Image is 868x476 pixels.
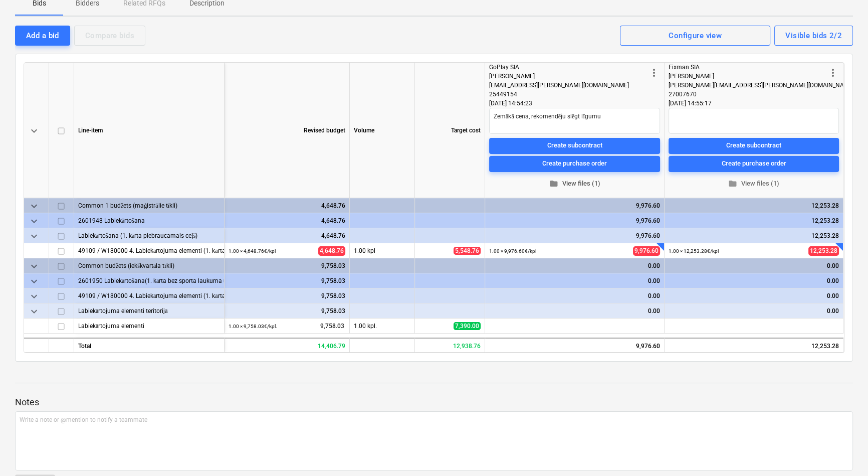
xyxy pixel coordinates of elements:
[669,138,839,154] button: Create subcontract
[669,72,827,81] div: [PERSON_NAME]
[669,29,722,42] div: Configure view
[827,67,839,79] span: more_vert
[229,213,345,228] div: 4,648.76
[78,303,220,318] div: Labiekārtojuma elementi teritorijā
[229,324,277,329] small: 1.00 × 9,758.03€ / kpl.
[454,247,481,255] span: 5,548.76
[774,26,853,46] button: Visible bids 2/2
[665,338,843,353] div: 12,253.28
[547,140,602,151] div: Create subcontract
[489,273,660,288] div: 0.00
[489,258,660,273] div: 0.00
[319,322,345,331] span: 9,758.03
[26,29,59,42] div: Add a bid
[489,90,648,99] div: 25449154
[489,82,629,89] span: [EMAIL_ADDRESS][PERSON_NAME][DOMAIN_NAME]
[78,273,220,288] div: 2601950 Labiekārtošana(1. kārta bez sporta laukuma un piebraucamā ceļa)
[489,138,660,154] button: Create subcontract
[489,108,660,134] textarea: Zemākā cena, rekomendēju slēgt līgumu
[489,228,660,243] div: 9,976.60
[785,29,842,42] div: Visible bids 2/2
[493,178,656,190] span: View files (1)
[620,26,770,46] button: Configure view
[28,200,40,212] span: keyboard_arrow_down
[78,243,220,258] div: 49109 / W180000 4. Labiekārtojuma elementi (1. kārta)
[229,273,345,288] div: 9,758.03
[229,258,345,273] div: 9,758.03
[669,258,839,273] div: 0.00
[489,156,660,172] button: Create purchase order
[15,396,853,408] p: Notes
[728,179,737,188] span: folder
[489,63,648,72] div: GoPlay SIA
[229,303,345,319] div: 9,758.03
[28,230,40,242] span: keyboard_arrow_down
[28,275,40,287] span: keyboard_arrow_down
[229,198,345,213] div: 4,648.76
[489,198,660,213] div: 9,976.60
[726,140,781,151] div: Create subcontract
[669,198,839,213] div: 12,253.28
[350,243,415,258] div: 1.00 kpl
[28,305,40,318] span: keyboard_arrow_down
[669,288,839,303] div: 0.00
[669,176,839,192] button: View files (1)
[549,179,558,188] span: folder
[454,322,481,330] span: 7,390.00
[78,228,220,243] div: Labiekārtošana (1. kārta piebraucamais ceļš)
[28,290,40,302] span: keyboard_arrow_down
[229,228,345,243] div: 4,648.76
[489,176,660,192] button: View files (1)
[350,63,415,198] div: Volume
[722,158,786,170] div: Create purchase order
[78,213,220,228] div: 2601948 Labiekārtošana
[415,338,485,353] div: 12,938.76
[74,63,225,198] div: Line-item
[74,338,225,353] div: Total
[78,288,220,303] div: 49109 / W180000 4. Labiekārtojuma elementi (1. kārta)
[542,158,607,170] div: Create purchase order
[669,156,839,172] button: Create purchase order
[229,248,276,254] small: 1.00 × 4,648.76€ / kpl
[669,90,827,99] div: 27007670
[648,67,660,79] span: more_vert
[669,273,839,288] div: 0.00
[15,26,70,46] button: Add a bid
[669,248,719,254] small: 1.00 × 12,253.28€ / kpl
[489,72,648,81] div: [PERSON_NAME]
[669,63,827,72] div: Fixman SIA
[669,303,839,319] div: 0.00
[415,63,485,198] div: Target cost
[673,178,835,190] span: View files (1)
[669,228,839,243] div: 12,253.28
[489,303,660,319] div: 0.00
[669,99,839,108] div: [DATE] 14:55:17
[489,99,660,108] div: [DATE] 14:54:23
[28,125,40,137] span: keyboard_arrow_down
[318,246,345,256] span: 4,648.76
[489,248,536,254] small: 1.00 × 9,976.60€ / kpl
[78,258,220,273] div: Common budžets (iekškvartāla tīkli)
[669,82,854,89] span: [PERSON_NAME][EMAIL_ADDRESS][PERSON_NAME][DOMAIN_NAME]
[808,246,839,256] span: 12,253.28
[818,428,868,476] iframe: Chat Widget
[489,213,660,228] div: 9,976.60
[669,213,839,228] div: 12,253.28
[225,338,350,353] div: 14,406.79
[78,319,220,333] div: Labiekārtojuma elementi
[225,63,350,198] div: Revised budget
[489,288,660,303] div: 0.00
[485,338,665,353] div: 9,976.60
[350,319,415,334] div: 1.00 kpl.
[28,260,40,272] span: keyboard_arrow_down
[78,198,220,213] div: Common 1 budžets (maģistrālie tīkli)
[28,215,40,227] span: keyboard_arrow_down
[633,246,660,256] span: 9,976.60
[229,288,345,303] div: 9,758.03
